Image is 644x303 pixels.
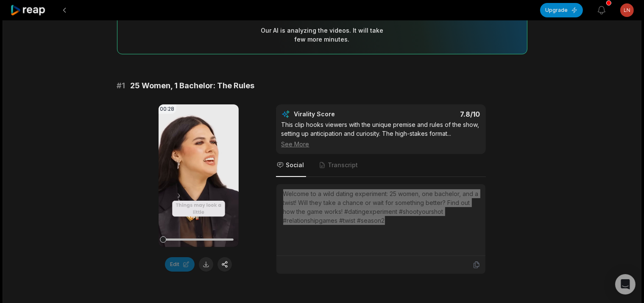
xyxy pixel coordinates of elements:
[131,80,255,92] span: 25 Women, 1 Bachelor: The Rules
[294,110,385,118] div: Virality Score
[283,189,479,225] div: Welcome to a wild dating experiment: 25 women, one bachelor, and a twist! Will they take a chance...
[282,140,480,149] div: See More
[540,3,583,17] button: Upgrade
[260,26,384,44] div: Our AI is analyzing the video s . It will take few more minutes.
[286,161,304,169] span: Social
[328,161,358,169] span: Transcript
[615,274,636,295] div: Open Intercom Messenger
[165,257,195,272] button: Edit
[276,154,486,177] nav: Tabs
[117,80,125,92] span: # 1
[159,104,239,247] video: Your browser does not support mp4 format.
[282,120,480,149] div: This clip hooks viewers with the unique premise and rules of the show, setting up anticipation an...
[389,110,480,118] div: 7.8 /10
